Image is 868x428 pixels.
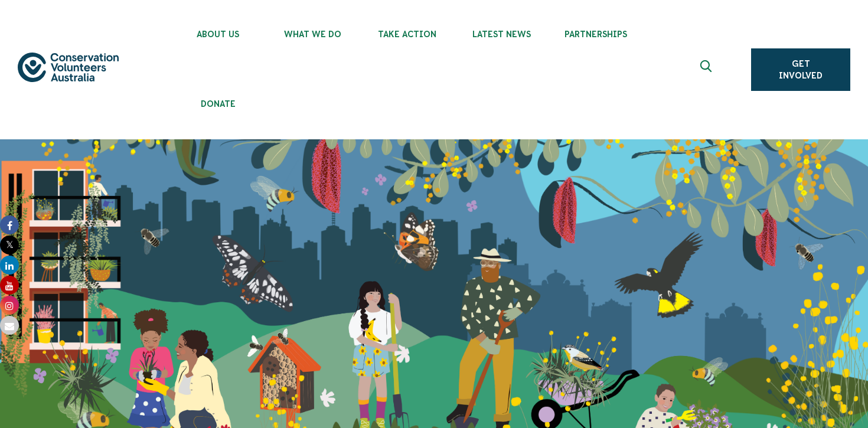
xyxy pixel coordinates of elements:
[454,30,549,39] span: Latest News
[360,30,454,39] span: Take Action
[751,48,850,91] a: Get Involved
[700,60,715,79] span: Expand search box
[549,30,643,39] span: Partnerships
[171,99,265,109] span: Donate
[18,53,119,82] img: logo.svg
[171,30,265,39] span: About Us
[693,55,722,84] button: Expand search box Close search box
[265,30,360,39] span: What We Do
